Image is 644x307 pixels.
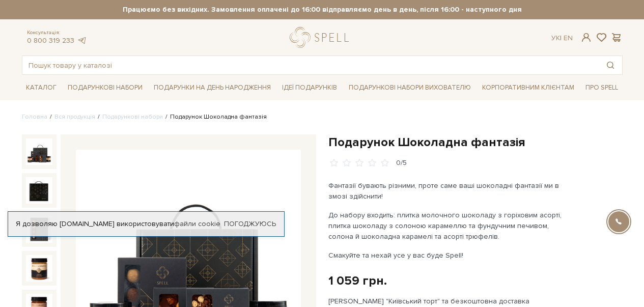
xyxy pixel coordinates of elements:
a: Погоджуюсь [224,219,276,229]
a: Вся продукція [54,113,95,121]
a: Головна [22,113,47,121]
span: Консультація: [27,30,87,36]
p: Фантазії бувають різними, проте саме ваші шоколадні фантазії ми в змозі здійснити! [328,180,567,202]
div: Я дозволяю [DOMAIN_NAME] використовувати [8,219,284,229]
a: 0 800 319 233 [27,36,74,45]
img: Подарунок Шоколадна фантазія [26,255,52,282]
a: telegram [77,36,87,45]
img: Подарунок Шоколадна фантазія [26,138,52,165]
a: Корпоративним клієнтам [478,79,578,96]
h1: Подарунок Шоколадна фантазія [328,134,623,150]
img: Подарунок Шоколадна фантазія [26,177,52,204]
p: До набору входить: плитка молочного шоколаду з горіховим асорті, плитка шоколаду з солоною караме... [328,210,567,242]
a: logo [290,27,353,48]
input: Пошук товару у каталозі [22,56,599,74]
li: Подарунок Шоколадна фантазія [163,113,267,122]
button: Пошук товару у каталозі [599,56,622,74]
a: Подарунки на День народження [150,80,275,96]
a: Подарункові набори вихователю [345,79,475,96]
a: Подарункові набори [102,113,163,121]
a: Подарункові набори [64,80,147,96]
p: Смакуйте та нехай усе у вас буде Spell! [328,250,567,261]
a: Ідеї подарунків [278,80,341,96]
a: Каталог [22,80,61,96]
a: Про Spell [581,80,622,96]
a: En [564,34,573,42]
strong: Працюємо без вихідних. Замовлення оплачені до 16:00 відправляємо день в день, після 16:00 - насту... [22,5,623,14]
span: | [560,34,562,42]
div: 0/5 [396,158,407,168]
div: 1 059 грн. [328,273,387,289]
div: Ук [551,34,573,43]
a: файли cookie [174,219,220,228]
